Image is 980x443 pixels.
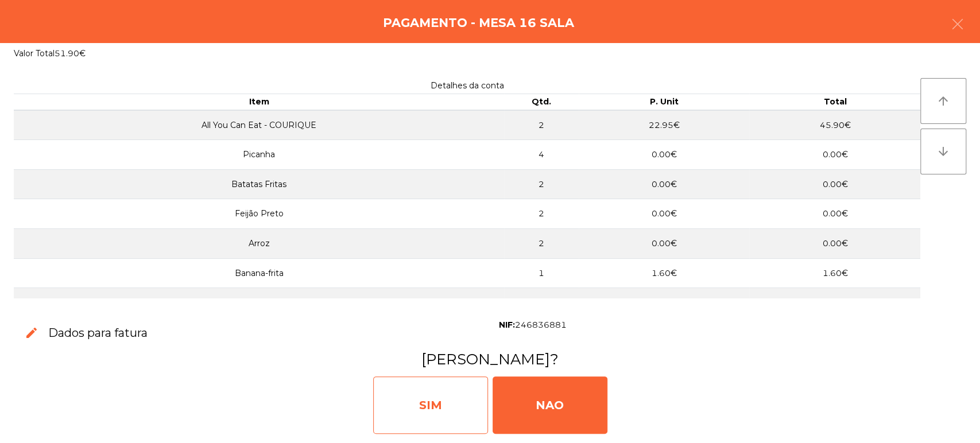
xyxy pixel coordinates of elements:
span: Detalhes da conta [431,80,504,91]
span: NIF: [499,320,515,330]
td: 1 [504,288,579,318]
th: Total [749,94,920,110]
th: P. Unit [579,94,749,110]
td: 22.95€ [579,110,749,140]
td: 1 [504,258,579,288]
td: 0.00€ [579,229,749,259]
td: 2.20€ [579,288,749,318]
td: 2 [504,199,579,229]
td: Feijão Preto [14,199,504,229]
span: Valor Total [14,48,55,59]
td: 0.00€ [749,140,920,170]
div: SIM [373,376,488,434]
button: arrow_downward [920,129,966,174]
td: 1.60€ [579,258,749,288]
th: Qtd. [504,94,579,110]
td: 0.00€ [749,229,920,259]
td: 0.00€ [579,199,749,229]
h4: Pagamento - Mesa 16 Sala [383,14,574,32]
td: Batatas Fritas [14,169,504,199]
td: 0.00€ [579,169,749,199]
td: Banana-frita [14,258,504,288]
td: 1.60€ [749,258,920,288]
td: 4 [504,140,579,170]
span: edit [25,326,38,340]
button: arrow_upward [920,78,966,124]
th: Item [14,94,504,110]
span: 246836881 [515,320,567,330]
td: All You Can Eat - COURIQUE [14,110,504,140]
td: 0.00€ [579,140,749,170]
i: arrow_downward [936,145,950,158]
td: 45.90€ [749,110,920,140]
div: NAO [493,376,607,434]
td: Limonada de Morango [14,288,504,318]
td: 2 [504,169,579,199]
button: edit [16,317,48,349]
td: Picanha [14,140,504,170]
h3: [PERSON_NAME]? [13,349,967,370]
span: 51.90€ [55,48,86,59]
td: 0.00€ [749,199,920,229]
h3: Dados para fatura [48,325,148,341]
td: 2.20€ [749,288,920,318]
td: Arroz [14,229,504,259]
td: 0.00€ [749,169,920,199]
td: 2 [504,229,579,259]
i: arrow_upward [936,94,950,108]
td: 2 [504,110,579,140]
